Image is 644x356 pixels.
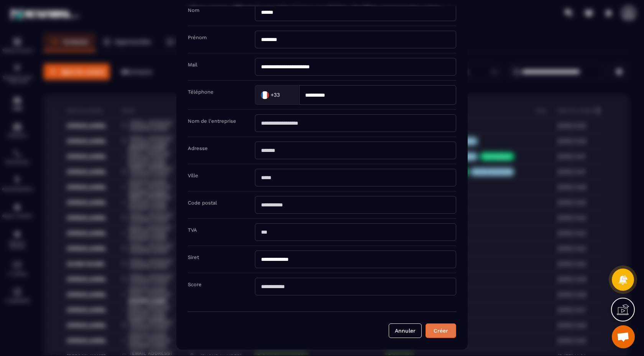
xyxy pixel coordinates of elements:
div: Search for option [255,85,299,105]
a: Ouvrir le chat [612,325,635,348]
label: Prénom [188,35,207,40]
label: TVA [188,227,197,233]
label: Code postal [188,200,217,206]
span: +33 [271,91,280,99]
input: Search for option [281,89,291,101]
label: Ville [188,173,198,178]
button: Créer [426,323,456,338]
label: Siret [188,254,199,260]
label: Téléphone [188,89,214,95]
button: Annuler [389,323,422,338]
label: Adresse [188,145,208,151]
label: Mail [188,62,197,68]
img: Country Flag [257,87,273,103]
label: Nom de l'entreprise [188,118,236,124]
label: Nom [188,7,199,13]
label: Score [188,282,202,287]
